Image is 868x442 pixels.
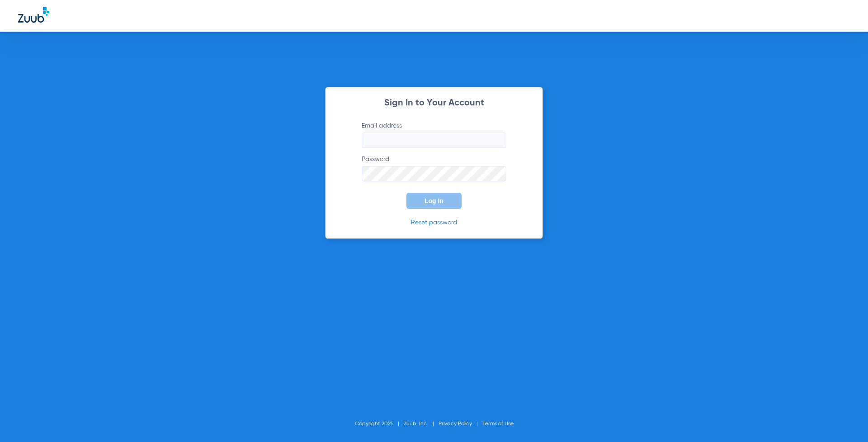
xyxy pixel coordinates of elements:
[348,99,520,108] h2: Sign In to Your Account
[362,166,506,181] input: Password
[362,133,506,148] input: Email address
[406,193,462,209] button: Log In
[355,419,404,428] li: Copyright 2025
[18,7,49,23] img: Zuub Logo
[362,121,506,148] label: Email address
[362,155,506,181] label: Password
[411,219,457,226] a: Reset password
[425,197,443,204] span: Log In
[404,419,439,428] li: Zuub, Inc.
[439,421,472,427] a: Privacy Policy
[482,421,514,427] a: Terms of Use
